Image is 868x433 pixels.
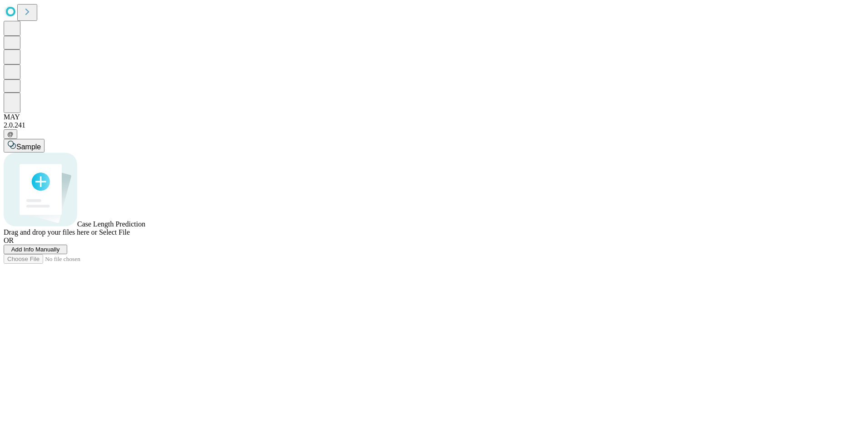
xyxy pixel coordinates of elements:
span: Case Length Prediction [77,220,145,228]
span: OR [4,236,14,244]
button: Add Info Manually [4,245,67,254]
span: Add Info Manually [11,246,60,253]
button: Sample [4,139,44,153]
div: MAY [4,113,864,121]
span: @ [7,131,14,138]
span: Select File [99,228,130,236]
span: Sample [16,143,41,151]
button: @ [4,129,17,139]
span: Drag and drop your files here or [4,228,97,236]
div: 2.0.241 [4,121,864,129]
